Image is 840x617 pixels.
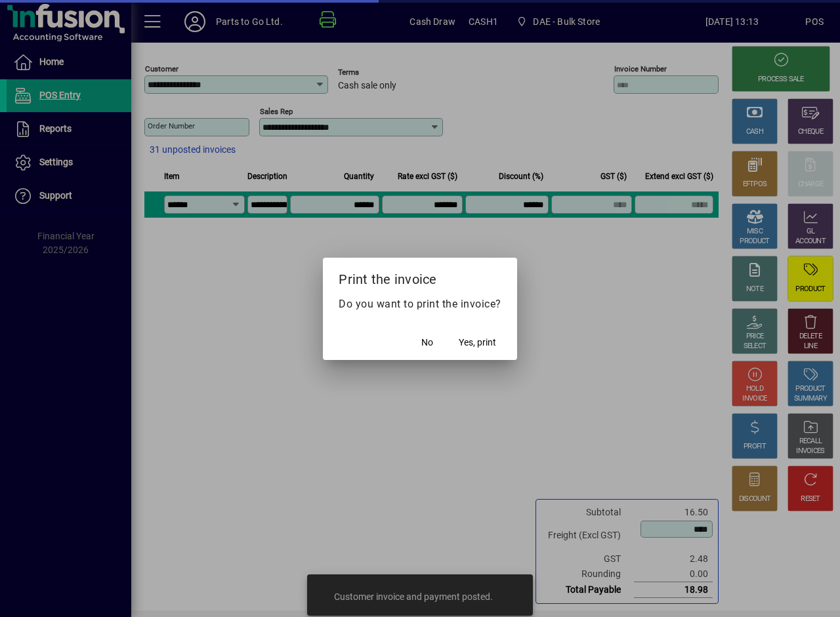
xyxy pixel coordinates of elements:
p: Do you want to print the invoice? [339,296,501,312]
button: No [406,331,448,355]
h2: Print the invoice [323,258,517,296]
button: Yes, print [453,331,501,355]
span: Yes, print [459,336,496,349]
span: No [421,336,433,349]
